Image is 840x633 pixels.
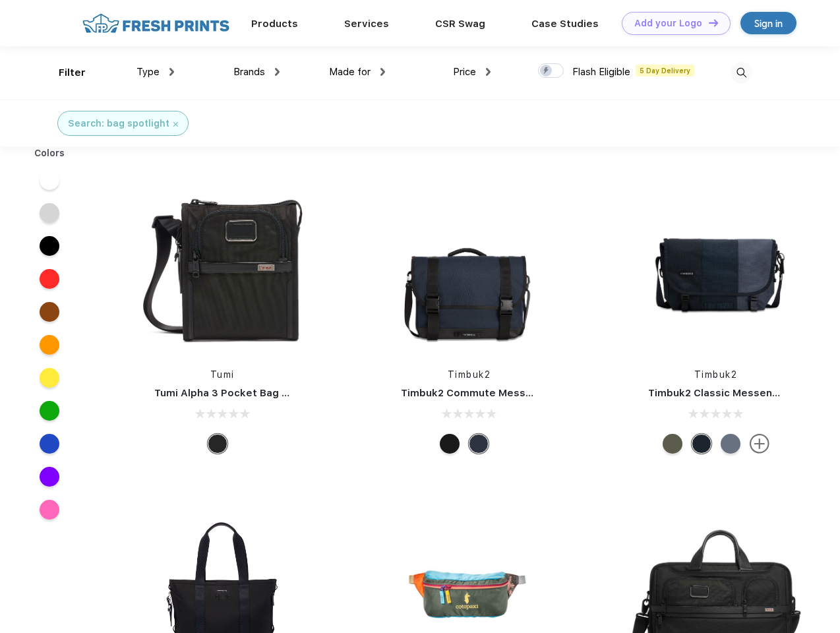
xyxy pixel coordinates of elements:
div: Black [208,434,227,454]
a: Timbuk2 [694,369,738,380]
a: Timbuk2 Classic Messenger Bag [648,387,812,399]
a: Timbuk2 Commute Messenger Bag [401,387,578,399]
div: Eco Black [440,434,460,454]
img: func=resize&h=266 [135,179,310,355]
img: fo%20logo%202.webp [78,12,233,35]
div: Eco Monsoon [692,434,711,454]
img: dropdown.png [380,68,385,76]
img: DT [709,19,718,26]
span: Type [136,66,160,78]
a: Products [251,18,298,30]
a: Sign in [740,12,796,34]
a: Tumi Alpha 3 Pocket Bag Small [154,387,309,399]
span: 5 Day Delivery [636,65,694,76]
img: dropdown.png [275,68,280,76]
div: Filter [59,65,86,80]
a: Timbuk2 [448,369,491,380]
img: more.svg [750,434,769,454]
img: filter_cancel.svg [173,122,178,127]
img: func=resize&h=266 [628,179,804,355]
img: dropdown.png [486,68,491,76]
img: dropdown.png [169,68,174,76]
div: Eco Nautical [469,434,489,454]
span: Flash Eligible [572,66,630,78]
span: Brands [233,66,265,78]
div: Eco Army [663,434,682,454]
div: Colors [24,146,75,160]
div: Add your Logo [634,18,702,29]
div: Search: bag spotlight [68,117,169,131]
img: func=resize&h=266 [381,179,556,355]
span: Made for [329,66,371,78]
div: Sign in [754,16,783,31]
div: Eco Lightbeam [721,434,740,454]
span: Price [453,66,476,78]
a: Tumi [210,369,235,380]
img: desktop_search.svg [731,62,752,84]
